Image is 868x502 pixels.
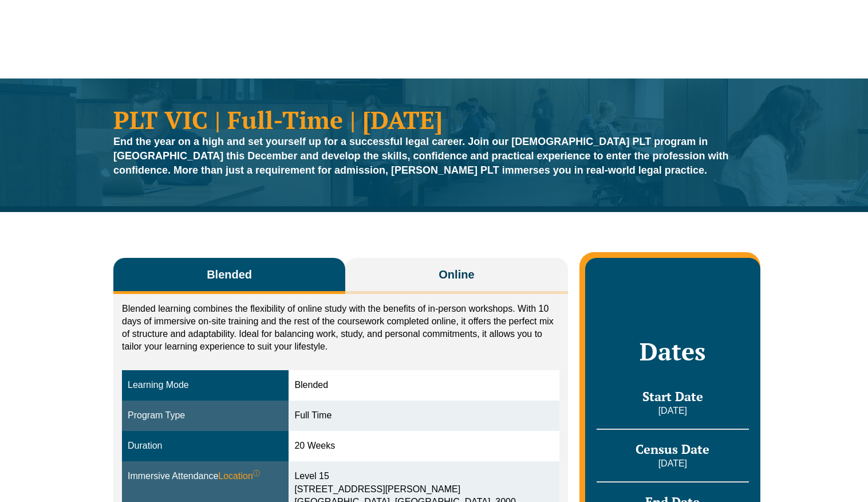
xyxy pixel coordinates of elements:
[294,440,553,453] div: 20 Weeks
[439,266,474,283] span: Online
[113,136,729,176] strong: End the year on a high and set yourself up for a successful legal career. Join our [DEMOGRAPHIC_D...
[636,441,709,457] span: Census Date
[294,379,553,392] div: Blended
[207,266,252,283] span: Blended
[597,405,749,417] p: [DATE]
[128,470,283,483] div: Immersive Attendance
[128,409,283,422] div: Program Type
[113,107,755,132] h1: PLT VIC | Full-Time | [DATE]
[218,470,260,483] span: Location
[122,303,559,353] p: Blended learning combines the flexibility of online study with the benefits of in-person workshop...
[128,440,283,453] div: Duration
[597,337,749,366] h2: Dates
[642,388,703,405] span: Start Date
[128,379,283,392] div: Learning Mode
[597,457,749,470] p: [DATE]
[294,409,553,422] div: Full Time
[253,469,260,477] sup: ⓘ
